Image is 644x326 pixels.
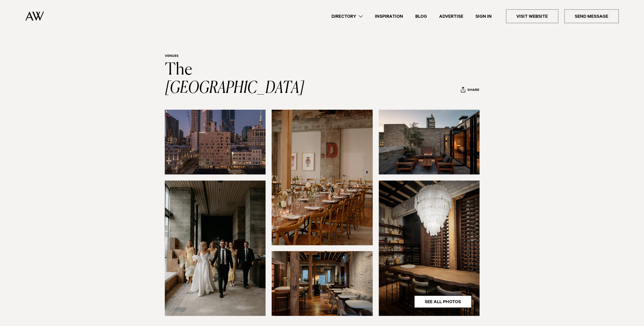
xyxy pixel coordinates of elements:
img: Auckland Weddings Logo [25,11,44,21]
span: Share [467,88,479,93]
a: Inspiration [369,13,409,20]
a: Send Message [564,9,619,23]
button: Share [460,87,480,94]
a: Advertise [433,13,469,20]
a: The [GEOGRAPHIC_DATA] [165,62,304,96]
a: See All Photos [414,296,471,308]
a: Directory [325,13,369,20]
a: Venues [165,54,179,58]
a: Visit Website [506,9,558,23]
a: Sign In [469,13,498,20]
a: Blog [409,13,433,20]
